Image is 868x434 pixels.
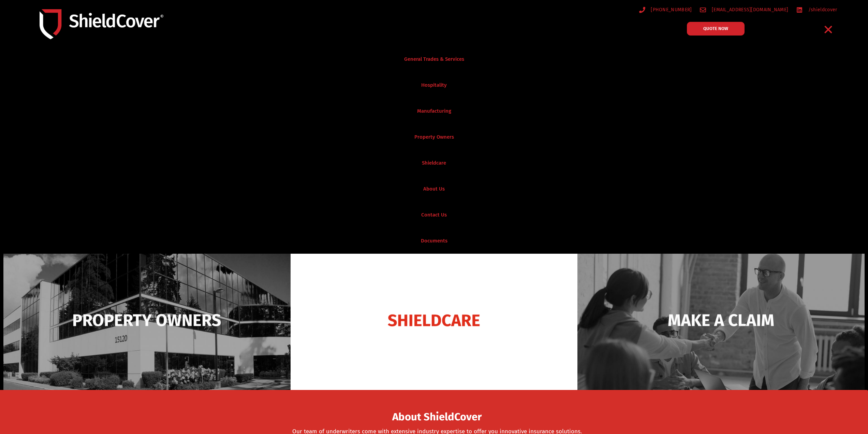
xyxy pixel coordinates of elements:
span: [EMAIL_ADDRESS][DOMAIN_NAME] [710,5,788,14]
img: Shield-Cover-Underwriting-Australia-logo-full [40,9,163,40]
a: About ShieldCover [392,415,482,422]
div: Menu Toggle [820,22,836,38]
a: /shieldcover [796,5,837,14]
a: [PHONE_NUMBER] [639,5,692,14]
span: /shieldcover [807,5,837,14]
span: [PHONE_NUMBER] [649,5,692,14]
iframe: LiveChat chat widget [734,190,868,434]
a: [EMAIL_ADDRESS][DOMAIN_NAME] [700,5,788,14]
a: QUOTE NOW [687,22,745,36]
span: QUOTE NOW [703,26,728,31]
span: About ShieldCover [392,413,482,421]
